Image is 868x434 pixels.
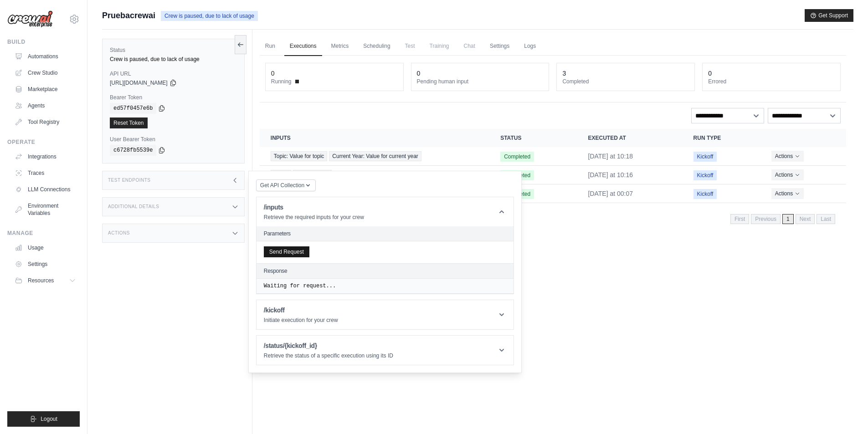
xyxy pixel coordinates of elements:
a: View execution details for Topic [271,151,478,161]
a: Agents [11,98,80,113]
span: Last [817,214,835,224]
span: First [730,214,749,224]
button: Actions for execution [771,169,804,180]
span: Previous [751,214,781,224]
img: Logo [7,10,53,28]
label: User Bearer Token [110,136,237,143]
a: Scheduling [358,37,395,56]
span: Chat is not available until the deployment is complete [458,37,481,55]
a: Marketplace [11,82,80,97]
span: Get API Collection [260,182,304,189]
h3: Actions [108,230,130,236]
span: Kickoff [693,152,717,162]
h1: /kickoff [264,306,338,315]
label: Bearer Token [110,94,237,101]
a: Executions [284,37,322,56]
p: Initiate execution for your crew [264,317,338,324]
button: Get API Collection [256,179,316,191]
span: Current Year: [293,170,332,180]
span: Test [400,37,421,55]
iframe: Chat Widget [822,390,868,434]
a: Environment Variables [11,199,80,220]
span: 1 [782,214,794,224]
button: Logout [7,411,80,427]
div: 3 [562,69,566,78]
div: 0 [271,69,275,78]
a: Traces [11,166,80,180]
h3: Additional Details [108,204,159,209]
span: Crew is paused, due to lack of usage [161,11,258,21]
a: Crew Studio [11,66,80,80]
a: LLM Connections [11,182,80,197]
span: Topic: [271,170,291,180]
a: Integrations [11,149,80,164]
a: Settings [484,37,515,56]
code: c6728fb5539e [110,145,156,156]
button: Actions for execution [771,151,804,162]
a: Settings [11,257,80,271]
dt: Completed [562,78,689,85]
th: Run Type [683,129,760,147]
span: Pruebacrewai [102,9,155,22]
button: Actions for execution [771,188,804,199]
span: Kickoff [693,170,717,180]
th: Executed at [577,129,683,147]
a: View execution details for Topic [271,170,478,180]
time: August 22, 2025 at 10:16 GMT-5 [588,171,633,179]
a: Logs [519,37,541,56]
h1: /inputs [264,203,364,212]
button: Send Request [264,246,309,257]
time: August 22, 2025 at 10:18 GMT-5 [588,153,633,160]
span: Logout [41,415,57,423]
a: Tool Registry [11,115,80,129]
span: Topic: Value for topic [271,151,328,161]
dt: Pending human input [417,78,544,85]
a: Run [260,37,281,56]
a: Automations [11,49,80,64]
button: Resources [11,273,80,288]
h2: Parameters [264,230,506,237]
label: API URL [110,70,237,77]
th: Status [489,129,577,147]
h2: Response [264,267,288,275]
th: Inputs [260,129,489,147]
a: Reset Token [110,117,148,128]
label: Status [110,46,237,54]
div: Build [7,38,80,46]
button: Get Support [805,9,853,22]
nav: Pagination [730,214,835,224]
span: Current Year: Value for current year [329,151,421,161]
span: Training is not available until the deployment is complete [424,37,455,55]
p: Retrieve the required inputs for your crew [264,214,364,221]
pre: Waiting for request... [264,282,506,290]
section: Crew executions table [260,129,846,230]
h3: Test Endpoints [108,178,151,183]
a: Metrics [326,37,354,56]
div: Crew is paused, due to lack of usage [110,56,237,63]
span: Next [796,214,815,224]
p: Retrieve the status of a specific execution using its ID [264,352,393,359]
span: Resources [28,277,54,284]
span: [URL][DOMAIN_NAME] [110,79,168,87]
div: 0 [417,69,421,78]
div: 0 [708,69,712,78]
a: Usage [11,240,80,255]
div: Operate [7,138,80,146]
time: August 22, 2025 at 00:07 GMT-5 [588,190,633,197]
h1: /status/{kickoff_id} [264,341,393,350]
span: Running [271,78,292,85]
span: Completed [500,170,534,180]
div: Manage [7,230,80,237]
span: Kickoff [693,189,717,199]
dt: Errored [708,78,835,85]
span: Completed [500,152,534,162]
nav: Pagination [260,207,846,230]
code: ed57f0457e6b [110,103,156,114]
